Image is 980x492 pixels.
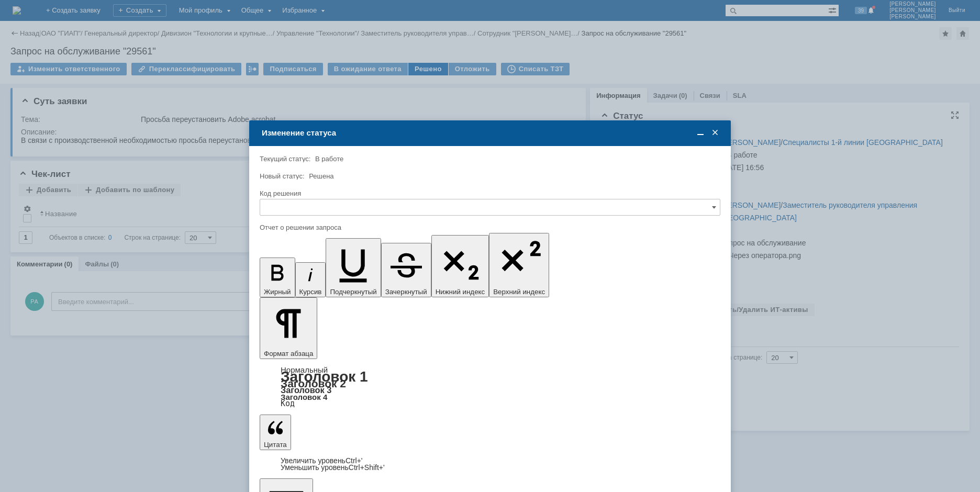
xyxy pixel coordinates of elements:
[295,262,326,297] button: Курсив
[436,288,485,296] span: Нижний индекс
[260,172,305,180] label: Новый статус:
[260,155,310,163] label: Текущий статус:
[262,128,720,138] div: Изменение статуса
[260,415,291,450] button: Цитата
[309,172,333,180] span: Решена
[264,441,287,449] span: Цитата
[281,385,331,395] a: Заголовок 3
[385,288,427,296] span: Зачеркнутый
[381,243,431,297] button: Зачеркнутый
[326,238,381,297] button: Подчеркнутый
[299,288,322,296] span: Курсив
[264,350,313,357] span: Формат абзаца
[264,288,291,296] span: Жирный
[431,235,489,297] button: Нижний индекс
[260,297,317,359] button: Формат абзаца
[260,366,720,407] div: Формат абзаца
[493,288,545,296] span: Верхний индекс
[260,457,720,471] div: Цитата
[260,190,718,197] div: Код решения
[260,224,718,231] div: Отчет о решении запроса
[330,288,376,296] span: Подчеркнутый
[281,463,385,472] a: Decrease
[260,258,295,297] button: Жирный
[281,365,328,374] a: Нормальный
[349,463,385,472] span: Ctrl+Shift+'
[489,233,549,297] button: Верхний индекс
[315,155,343,163] span: В работе
[281,456,363,465] a: Increase
[281,393,327,401] a: Заголовок 4
[710,128,720,138] span: Закрыть
[281,377,346,389] a: Заголовок 2
[346,456,363,465] span: Ctrl+'
[281,368,368,385] a: Заголовок 1
[695,128,706,138] span: Свернуть (Ctrl + M)
[281,399,295,408] a: Код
